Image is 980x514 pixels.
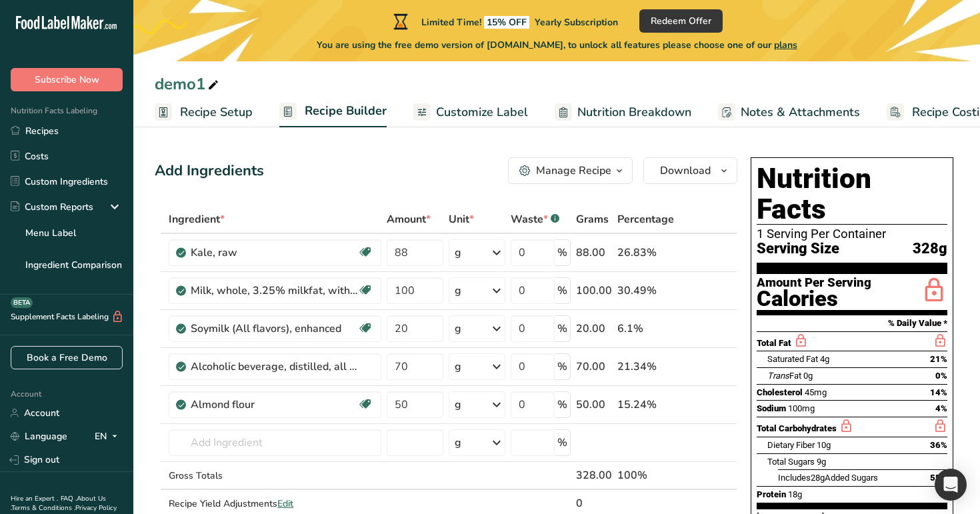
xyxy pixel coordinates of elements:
[413,97,528,127] a: Customize Label
[757,489,786,499] span: Protein
[935,469,967,501] div: Open Intercom Messenger
[576,495,612,511] div: 0
[455,245,461,261] div: g
[455,435,461,451] div: g
[169,497,381,511] div: Recipe Yield Adjustments
[817,440,831,450] span: 10g
[718,97,860,127] a: Notes & Attachments
[617,397,674,413] div: 15.24%
[455,397,461,413] div: g
[757,289,871,309] div: Calories
[191,245,357,261] div: Kale, raw
[811,473,825,483] span: 28g
[930,387,947,397] span: 14%
[169,429,381,456] input: Add Ingredient
[935,371,947,381] span: 0%
[11,494,106,513] a: About Us .
[935,403,947,413] span: 4%
[774,39,797,51] span: plans
[155,97,253,127] a: Recipe Setup
[617,211,674,227] span: Percentage
[387,211,431,227] span: Amount
[317,38,797,52] span: You are using the free demo version of [DOMAIN_NAME], to unlock all features please choose one of...
[11,503,75,513] a: Terms & Conditions .
[576,321,612,337] div: 20.00
[11,425,67,448] a: Language
[639,9,723,33] button: Redeem Offer
[511,211,559,227] div: Waste
[757,277,871,289] div: Amount Per Serving
[617,359,674,375] div: 21.34%
[449,211,474,227] span: Unit
[767,457,815,467] span: Total Sugars
[805,387,827,397] span: 45mg
[757,163,947,225] h1: Nutrition Facts
[930,440,947,450] span: 36%
[576,397,612,413] div: 50.00
[617,321,674,337] div: 6.1%
[757,315,947,331] section: % Daily Value *
[651,14,711,28] span: Redeem Offer
[817,457,826,467] span: 9g
[757,387,803,397] span: Cholesterol
[617,245,674,261] div: 26.83%
[279,96,387,128] a: Recipe Builder
[767,440,815,450] span: Dietary Fiber
[803,371,813,381] span: 0g
[169,469,381,483] div: Gross Totals
[191,283,357,299] div: Milk, whole, 3.25% milkfat, without added vitamin A and [MEDICAL_DATA]
[757,241,839,257] span: Serving Size
[767,354,818,364] span: Saturated Fat
[508,157,633,184] button: Manage Recipe
[757,227,947,241] div: 1 Serving Per Container
[191,397,357,413] div: Almond flour
[617,467,674,483] div: 100%
[576,467,612,483] div: 328.00
[191,321,357,337] div: Soymilk (All flavors), enhanced
[767,371,789,381] i: Trans
[617,283,674,299] div: 30.49%
[660,163,711,179] span: Download
[757,338,791,348] span: Total Fat
[391,13,618,29] div: Limited Time!
[577,103,691,121] span: Nutrition Breakdown
[788,489,802,499] span: 18g
[436,103,528,121] span: Customize Label
[778,473,878,483] span: Includes Added Sugars
[155,72,221,96] div: demo1
[757,403,786,413] span: Sodium
[155,160,264,182] div: Add Ingredients
[767,371,801,381] span: Fat
[11,68,123,91] button: Subscribe Now
[455,321,461,337] div: g
[455,283,461,299] div: g
[820,354,829,364] span: 4g
[455,359,461,375] div: g
[95,429,123,445] div: EN
[643,157,737,184] button: Download
[536,163,611,179] div: Manage Recipe
[35,73,99,87] span: Subscribe Now
[169,211,225,227] span: Ingredient
[484,16,529,29] span: 15% OFF
[930,473,947,483] span: 55%
[191,359,357,375] div: Alcoholic beverage, distilled, all (gin, rum, vodka, whiskey) 80 proof
[913,241,947,257] span: 328g
[930,354,947,364] span: 21%
[75,503,117,513] a: Privacy Policy
[305,102,387,120] span: Recipe Builder
[555,97,691,127] a: Nutrition Breakdown
[788,403,815,413] span: 100mg
[11,297,33,308] div: BETA
[277,497,293,510] span: Edit
[757,423,837,433] span: Total Carbohydrates
[11,200,93,214] div: Custom Reports
[741,103,860,121] span: Notes & Attachments
[576,245,612,261] div: 88.00
[576,211,609,227] span: Grams
[576,283,612,299] div: 100.00
[11,346,123,369] a: Book a Free Demo
[61,494,77,503] a: FAQ .
[576,359,612,375] div: 70.00
[180,103,253,121] span: Recipe Setup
